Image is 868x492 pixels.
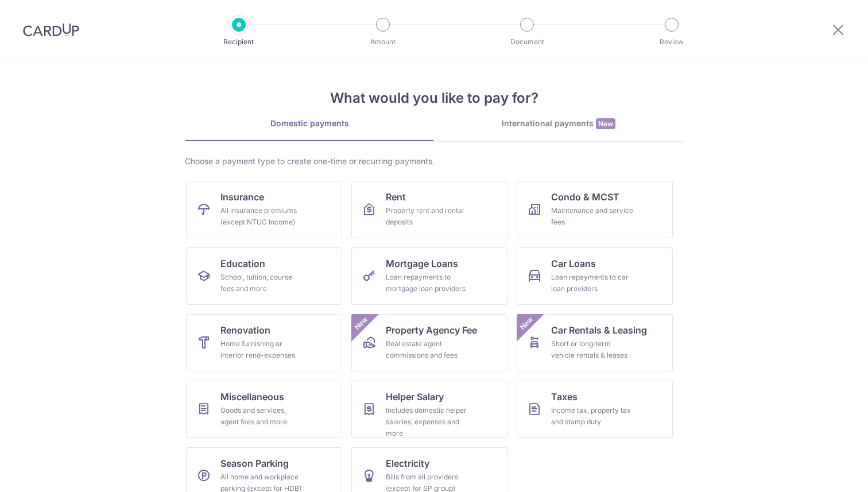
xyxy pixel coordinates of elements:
[551,272,634,295] div: Loan repayments to car loan providers
[551,257,596,270] span: Car Loans
[485,36,569,48] p: Document
[220,405,303,428] div: Goods and services, agent fees and more
[517,247,673,305] a: Car LoansLoan repayments to car loan providers
[186,381,342,438] a: MiscellaneousGoods and services, agent fees and more
[629,36,714,48] p: Review
[186,181,342,238] a: InsuranceAll insurance premiums (except NTUC Income)
[517,314,673,371] a: Car Rentals & LeasingShort or long‑term vehicle rentals & leasesNew
[220,338,303,361] div: Home furnishing or interior reno-expenses
[351,247,507,305] a: Mortgage LoansLoan repayments to mortgage loan providers
[596,118,615,129] span: New
[220,272,303,295] div: School, tuition, course fees and more
[551,405,634,428] div: Income tax, property tax and stamp duty
[186,247,342,305] a: EducationSchool, tuition, course fees and more
[551,338,634,361] div: Short or long‑term vehicle rentals & leases
[551,323,647,337] span: Car Rentals & Leasing
[386,205,468,228] div: Property rent and rental deposits
[517,381,673,438] a: TaxesIncome tax, property tax and stamp duty
[351,381,507,438] a: Helper SalaryIncludes domestic helper salaries, expenses and more
[551,190,619,204] span: Condo & MCST
[220,390,284,404] span: Miscellaneous
[220,190,264,204] span: Insurance
[386,272,468,295] div: Loan repayments to mortgage loan providers
[386,456,429,470] span: Electricity
[386,405,468,439] div: Includes domestic helper salaries, expenses and more
[185,88,683,109] h4: What would you like to pay for?
[352,314,371,333] span: New
[551,390,578,404] span: Taxes
[220,323,270,337] span: Renovation
[434,118,683,130] div: International payments
[23,23,79,37] img: CardUp
[220,456,289,470] span: Season Parking
[186,314,342,371] a: RenovationHome furnishing or interior reno-expenses
[351,314,507,371] a: Property Agency FeeReal estate agent commissions and feesNew
[517,181,673,238] a: Condo & MCSTMaintenance and service fees
[794,458,857,486] iframe: Opens a widget where you can find more information
[185,118,434,129] div: Domestic payments
[386,338,468,361] div: Real estate agent commissions and fees
[220,257,265,270] span: Education
[351,181,507,238] a: RentProperty rent and rental deposits
[517,314,536,333] span: New
[340,36,425,48] p: Amount
[196,36,281,48] p: Recipient
[386,323,477,337] span: Property Agency Fee
[386,190,406,204] span: Rent
[551,205,634,228] div: Maintenance and service fees
[386,257,458,270] span: Mortgage Loans
[386,390,444,404] span: Helper Salary
[220,205,303,228] div: All insurance premiums (except NTUC Income)
[185,156,683,167] div: Choose a payment type to create one-time or recurring payments.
